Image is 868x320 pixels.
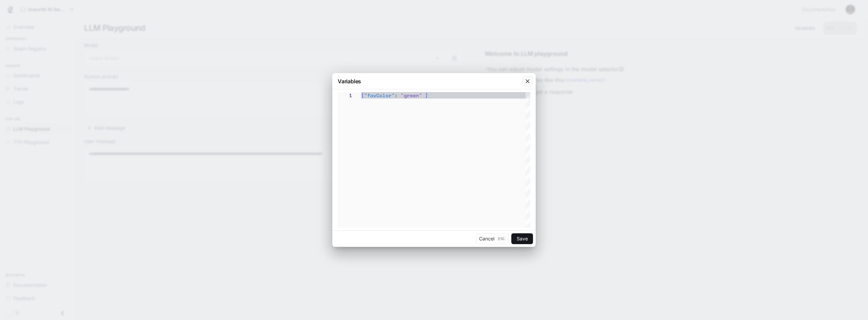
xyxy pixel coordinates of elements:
[497,235,506,242] p: Esc
[338,77,361,85] p: Variables
[425,92,428,99] span: }
[361,92,364,99] span: {
[476,233,509,244] button: CancelEsc
[401,92,422,99] span: "green"
[338,92,352,99] div: 1
[395,92,398,99] span: :
[364,92,395,99] span: "favColor"
[511,233,533,244] button: Save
